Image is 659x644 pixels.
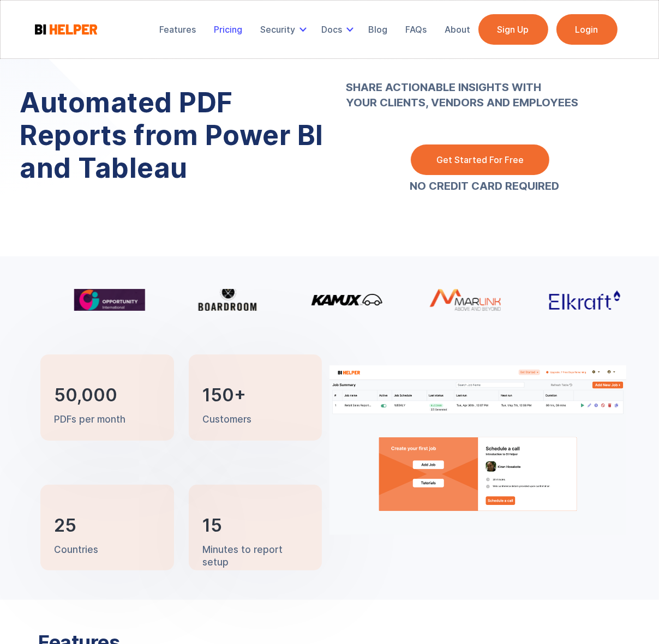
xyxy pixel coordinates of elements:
[253,17,311,41] div: Security
[214,24,242,35] div: Pricing
[202,387,246,404] h3: 150+
[410,180,559,191] a: NO CREDIT CARD REQUIRED
[20,86,329,184] h1: Automated PDF Reports from Power BI and Tableau
[202,413,251,426] p: Customers
[321,24,342,35] div: Docs
[54,387,117,404] h3: 50,000
[159,24,196,35] div: Features
[346,49,623,125] p: ‍
[361,17,395,41] a: Blog
[54,413,125,426] p: PDFs per month
[346,49,623,125] strong: SHARE ACTIONABLE INSIGHTS WITH YOUR CLIENTS, VENDORS AND EMPLOYEES ‍
[314,17,358,41] div: Docs
[556,14,618,45] a: Login
[206,17,250,41] a: Pricing
[445,24,470,35] div: About
[54,544,98,557] p: Countries
[260,24,295,35] div: Security
[410,179,559,192] strong: NO CREDIT CARD REQUIRED
[368,24,387,35] div: Blog
[437,17,478,41] a: About
[398,17,434,41] a: FAQs
[411,145,549,175] a: Get Started For Free
[202,544,309,570] p: Minutes to report setup
[405,24,427,35] div: FAQs
[478,14,548,45] a: Sign Up
[202,517,222,534] h3: 15
[54,517,76,534] h3: 25
[152,17,203,41] a: Features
